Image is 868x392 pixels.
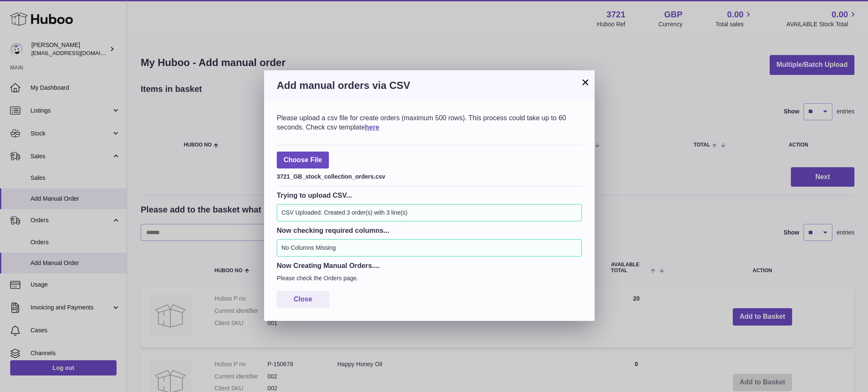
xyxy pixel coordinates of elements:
[580,77,590,87] button: ×
[277,291,329,308] button: Close
[277,79,582,92] h3: Add manual orders via CSV
[277,239,582,257] div: No Columns Missing
[277,171,582,181] div: 3721_GB_stock_collection_orders.csv
[277,152,329,169] span: Choose File
[277,261,582,270] h3: Now Creating Manual Orders....
[277,274,582,282] p: Please check the Orders page.
[294,295,312,303] span: Close
[277,190,582,200] h3: Trying to upload CSV...
[365,124,379,131] a: here
[277,226,582,235] h3: Now checking required columns...
[277,113,582,132] div: Please upload a csv file for create orders (maximum 500 rows). This process could take up to 60 s...
[277,204,582,221] div: CSV Uploaded. Created 3 order(s) with 3 line(s)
